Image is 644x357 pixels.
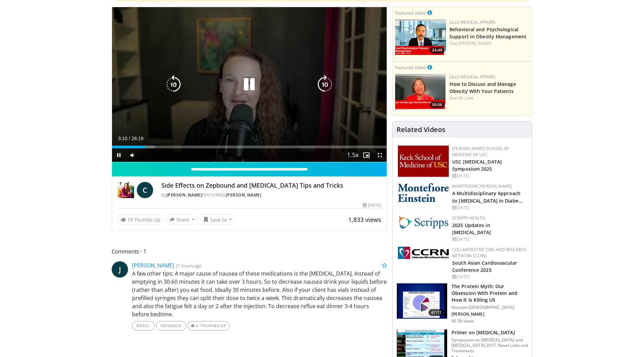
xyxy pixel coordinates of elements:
[452,146,509,157] a: [PERSON_NAME] School of Medicine of USC
[360,148,373,162] button: Enable picture-in-picture mode
[452,329,528,336] h3: Primer on [MEDICAL_DATA]
[127,217,133,223] span: 19
[459,95,474,101] a: M. Look
[397,283,528,324] a: 47:11 The Protein Myth: Our Obsession With Protein and How It Is Killing US Houston [DEMOGRAPHIC_...
[395,19,446,55] a: 24:49
[449,26,527,40] a: Behavioral and Psychological Support in Obesity Management
[112,7,387,162] video-js: Video Player
[161,192,381,198] div: By FEATURING
[126,148,139,162] button: Mute
[449,81,516,94] a: How to Discuss and Manage Obesity With Your Patients
[452,190,522,204] a: A Multidisciplinary Approach to [MEDICAL_DATA] in Diabe…
[395,74,446,110] a: 30:56
[200,214,235,225] button: Save to
[112,146,387,148] div: Progress Bar
[363,202,381,208] div: [DATE]
[166,192,202,198] a: [PERSON_NAME]
[397,126,445,134] h4: Related Videos
[132,269,387,318] p: A few other tips: A major cause of nausea of these medications is the [MEDICAL_DATA]. Instead of ...
[452,158,502,172] a: USC [MEDICAL_DATA] Symposium 2025
[452,305,528,310] p: Houston [DEMOGRAPHIC_DATA]
[129,136,130,141] span: /
[398,183,449,202] img: b0142b4c-93a1-4b58-8f91-5265c282693c.png.150x105_q85_autocrop_double_scale_upscale_version-0.2.png
[395,74,446,110] img: c98a6a29-1ea0-4bd5-8cf5-4d1e188984a7.png.150x105_q85_crop-smart_upscale.png
[112,247,387,256] span: Comments 1
[132,321,155,331] a: Reply
[449,19,495,25] a: Lilly Medical Affairs
[452,337,528,354] p: Symposium on [MEDICAL_DATA] and [MEDICAL_DATA] 2017: Novel Links and Treatments
[452,312,528,317] p: [PERSON_NAME]
[117,214,164,225] a: 19 Thumbs Up
[118,136,127,141] span: 3:10
[452,222,491,236] a: 2025 Updates in [MEDICAL_DATA]
[117,182,134,198] img: Dr. Carolynn Francavilla
[430,47,444,53] span: 24:49
[395,19,446,55] img: ba3304f6-7838-4e41-9c0f-2e31ebde6754.png.150x105_q85_crop-smart_upscale.png
[346,148,360,162] button: Playback Rate
[452,183,512,189] a: Montefiore [PERSON_NAME]
[196,323,199,328] span: 4
[395,10,426,16] small: Featured Video
[428,309,445,316] span: 47:11
[430,102,444,108] span: 30:56
[348,215,381,224] span: 1,833 views
[398,247,449,259] img: a04ee3ba-8487-4636-b0fb-5e8d268f3737.png.150x105_q85_autocrop_double_scale_upscale_version-0.2.png
[226,192,262,198] a: [PERSON_NAME]
[161,182,381,189] h4: Side Effects on Zepbound and [MEDICAL_DATA] Tips and Tricks
[112,148,126,162] button: Pause
[449,40,529,46] div: Feat.
[395,64,426,71] small: Featured Video
[452,215,485,221] a: Scripps Health
[452,205,527,211] div: [DATE]
[132,262,174,269] a: [PERSON_NAME]
[452,173,527,179] div: [DATE]
[131,136,143,141] span: 26:19
[452,283,528,303] h3: The Protein Myth: Our Obsession With Protein and How It Is Killing US
[398,146,449,177] img: 7b941f1f-d101-407a-8bfa-07bd47db01ba.png.150x105_q85_autocrop_double_scale_upscale_version-0.2.jpg
[452,260,517,273] a: South Asian Cardiovascular Conference 2025
[397,283,447,319] img: b7b8b05e-5021-418b-a89a-60a270e7cf82.150x105_q85_crop-smart_upscale.jpg
[452,274,527,280] div: [DATE]
[452,247,527,259] a: Collaborative CME and Research Network (CCRN)
[398,215,449,229] img: c9f2b0b7-b02a-4276-a72a-b0cbb4230bc1.jpg.150x105_q85_autocrop_double_scale_upscale_version-0.2.jpg
[452,236,527,242] div: [DATE]
[373,148,387,162] button: Fullscreen
[166,214,198,225] button: Share
[187,321,230,331] a: 4 Thumbs Up
[112,261,128,278] a: J
[156,321,186,331] a: Message
[459,40,491,46] a: [PERSON_NAME]
[452,318,474,324] p: 90.5K views
[449,95,529,101] div: Feat.
[449,74,495,80] a: Lilly Medical Affairs
[137,182,153,198] a: C
[176,263,202,269] small: 21 hours ago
